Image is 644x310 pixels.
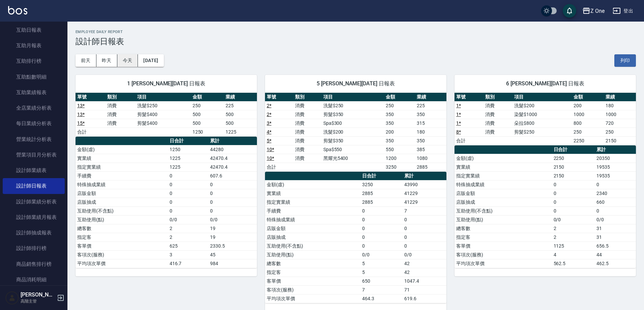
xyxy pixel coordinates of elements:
[415,145,446,154] td: 385
[595,242,636,250] td: 656.5
[5,291,19,305] img: Person
[136,110,191,119] td: 剪髮$400
[513,119,572,128] td: 朵拉$800
[293,145,322,154] td: 消費
[265,93,446,172] table: a dense table
[484,119,513,128] td: 消費
[360,277,403,285] td: 650
[455,171,552,180] td: 指定實業績
[360,189,403,198] td: 2885
[455,198,552,206] td: 店販抽成
[360,259,403,268] td: 5
[265,163,293,171] td: 合計
[208,163,257,171] td: 42470.4
[265,172,446,303] table: a dense table
[403,198,446,206] td: 41229
[403,294,446,303] td: 619.6
[168,171,209,180] td: 0
[3,100,65,116] a: 全店業績分析表
[21,298,55,304] p: 高階主管
[552,198,595,206] td: 0
[360,215,403,224] td: 0
[208,215,257,224] td: 0/0
[415,110,446,119] td: 350
[595,145,636,154] th: 累計
[455,224,552,233] td: 總客數
[265,189,360,198] td: 實業績
[455,215,552,224] td: 互助使用(點)
[455,154,552,163] td: 金額(虛)
[604,119,636,128] td: 720
[76,171,168,180] td: 手續費
[168,259,209,268] td: 416.7
[455,259,552,268] td: 平均項次單價
[3,194,65,209] a: 設計師業績分析表
[168,163,209,171] td: 1225
[403,250,446,259] td: 0/0
[208,250,257,259] td: 45
[208,242,257,250] td: 2330.5
[168,189,209,198] td: 0
[403,180,446,189] td: 43990
[455,93,636,145] table: a dense table
[76,242,168,250] td: 客單價
[3,116,65,131] a: 每日業績分析表
[322,119,384,128] td: Spa$300
[455,145,636,268] table: a dense table
[168,233,209,242] td: 2
[604,101,636,110] td: 180
[415,163,446,171] td: 2885
[76,189,168,198] td: 店販金額
[293,101,322,110] td: 消費
[403,172,446,180] th: 累計
[293,110,322,119] td: 消費
[76,180,168,189] td: 特殊抽成業績
[610,5,636,17] button: 登出
[3,38,65,53] a: 互助月報表
[168,224,209,233] td: 2
[322,110,384,119] td: 剪髮$350
[360,198,403,206] td: 2885
[484,128,513,136] td: 消費
[76,54,96,67] button: 前天
[322,154,384,163] td: 黑耀光5400
[552,163,595,171] td: 2150
[76,93,257,137] table: a dense table
[552,180,595,189] td: 0
[273,80,438,87] span: 5 [PERSON_NAME][DATE] 日報表
[208,259,257,268] td: 984
[208,233,257,242] td: 19
[403,285,446,294] td: 71
[106,110,136,119] td: 消費
[384,136,415,145] td: 350
[590,7,605,15] div: Z One
[191,119,224,128] td: 500
[265,259,360,268] td: 總客數
[513,101,572,110] td: 洗髮$200
[84,80,249,87] span: 1 [PERSON_NAME][DATE] 日報表
[322,145,384,154] td: Spa$550
[293,119,322,128] td: 消費
[455,242,552,250] td: 客單價
[76,37,636,46] h3: 設計師日報表
[208,224,257,233] td: 19
[552,154,595,163] td: 2250
[168,250,209,259] td: 3
[265,294,360,303] td: 平均項次單價
[76,154,168,163] td: 實業績
[322,136,384,145] td: 剪髮$350
[403,189,446,198] td: 41229
[208,206,257,215] td: 0
[265,215,360,224] td: 特殊抽成業績
[415,128,446,136] td: 180
[265,93,293,102] th: 單號
[552,224,595,233] td: 2
[3,225,65,241] a: 設計師抽成報表
[265,224,360,233] td: 店販金額
[76,215,168,224] td: 互助使用(點)
[572,128,604,136] td: 250
[76,198,168,206] td: 店販抽成
[552,171,595,180] td: 2150
[3,178,65,194] a: 設計師日報表
[552,145,595,154] th: 日合計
